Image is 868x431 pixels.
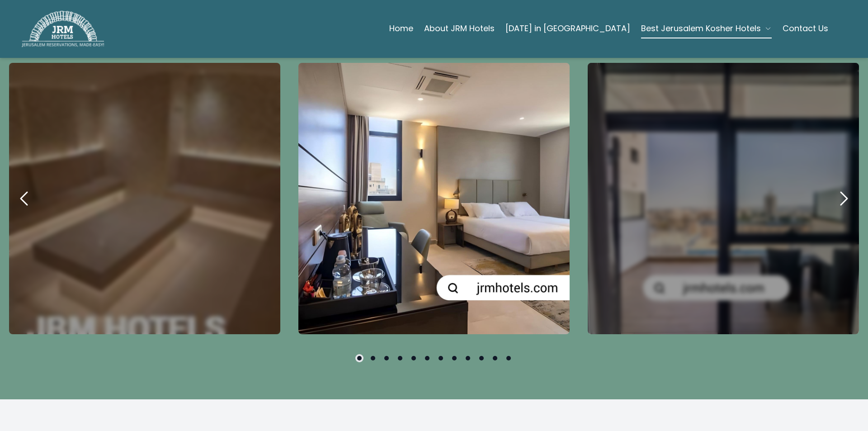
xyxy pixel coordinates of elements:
[505,19,630,38] a: [DATE] in [GEOGRAPHIC_DATA]
[783,19,828,38] a: Contact Us
[641,19,772,38] button: Best Jerusalem Kosher Hotels
[828,183,859,214] button: next
[9,183,40,214] button: previous
[389,19,413,38] a: Home
[424,19,495,38] a: About JRM Hotels
[22,11,104,47] img: JRM Hotels
[641,22,761,35] span: Best Jerusalem Kosher Hotels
